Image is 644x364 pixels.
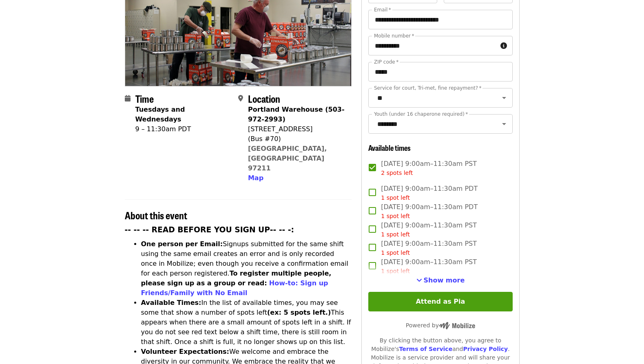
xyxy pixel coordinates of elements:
strong: -- -- -- READ BEFORE YOU SIGN UP-- -- -: [125,225,294,234]
input: Email [368,10,512,29]
a: Privacy Policy [463,346,508,352]
li: Signups submitted for the same shift using the same email creates an error and is only recorded o... [141,239,352,298]
strong: (ex: 5 spots left.) [267,309,331,316]
i: circle-info icon [500,42,507,50]
span: 1 spot left [381,249,410,256]
input: Mobile number [368,36,497,55]
button: Map [248,173,263,183]
span: [DATE] 9:00am–11:30am PDT [381,202,478,221]
span: 2 spots left [381,170,413,176]
span: [DATE] 9:00am–11:30am PST [381,257,477,276]
a: [GEOGRAPHIC_DATA], [GEOGRAPHIC_DATA] 97211 [248,145,327,172]
span: 1 spot left [381,268,410,274]
label: Mobile number [374,33,414,38]
strong: Tuesdays and Wednesdays [135,106,185,123]
span: [DATE] 9:00am–11:30am PDT [381,184,478,202]
li: In the list of available times, you may see some that show a number of spots left This appears wh... [141,298,352,347]
span: 1 spot left [381,194,410,201]
label: Youth (under 16 chaperone required) [374,112,468,117]
span: Location [248,91,280,106]
div: 9 – 11:30am PDT [135,124,232,134]
strong: Portland Warehouse (503-972-2993) [248,106,345,123]
button: Open [498,92,510,104]
div: [STREET_ADDRESS] [248,124,345,134]
button: See more timeslots [416,276,465,285]
span: [DATE] 9:00am–11:30am PST [381,221,477,239]
label: ZIP code [374,60,398,64]
strong: Available Times: [141,299,201,307]
strong: One person per Email: [141,240,223,248]
i: map-marker-alt icon [238,95,243,102]
span: About this event [125,208,187,222]
span: Show more [424,276,465,284]
span: [DATE] 9:00am–11:30am PST [381,239,477,257]
label: Email [374,7,391,12]
img: Powered by Mobilize [439,322,475,329]
span: 1 spot left [381,231,410,238]
input: ZIP code [368,62,512,82]
div: (Bus #70) [248,134,345,144]
strong: To register multiple people, please sign up as a group or read: [141,269,332,287]
a: How-to: Sign up Friends/Family with No Email [141,279,328,297]
i: calendar icon [125,95,131,102]
span: [DATE] 9:00am–11:30am PST [381,159,477,177]
span: Available times [368,142,411,153]
span: 1 spot left [381,213,410,219]
label: Service for court, Tri-met, fine repayment? [374,86,482,90]
strong: Volunteer Expectations: [141,348,230,355]
a: Terms of Service [399,346,452,352]
button: Attend as Pia [368,292,512,311]
span: Powered by [406,322,475,329]
button: Open [498,118,510,130]
span: Map [248,174,263,182]
span: Time [135,91,154,106]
